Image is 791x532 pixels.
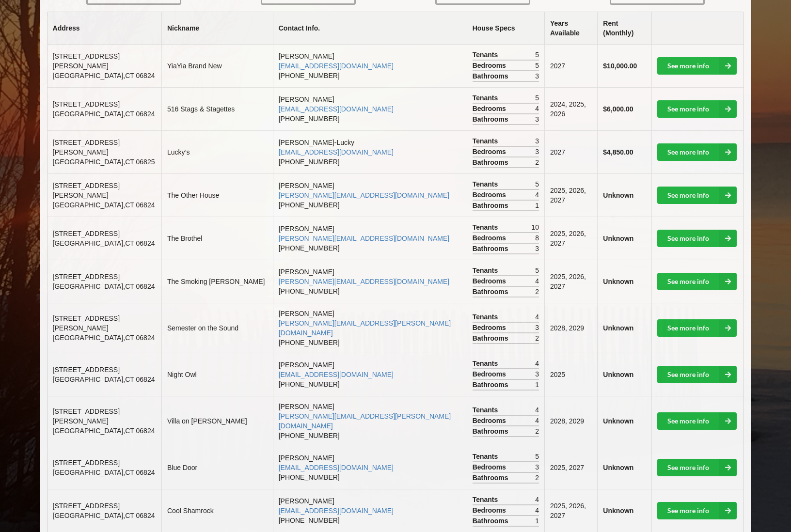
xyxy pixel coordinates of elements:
[161,303,273,353] td: Semester on the Sound
[273,12,467,45] th: Contact Info.
[535,333,539,343] span: 2
[53,469,155,476] span: [GEOGRAPHIC_DATA] , CT 06824
[47,12,161,45] th: Address
[161,489,273,532] td: Cool Shamrock
[53,201,155,209] span: [GEOGRAPHIC_DATA] , CT 06824
[273,45,467,87] td: [PERSON_NAME] [PHONE_NUMBER]
[535,276,539,286] span: 4
[535,369,539,379] span: 3
[161,130,273,173] td: Lucky’s
[473,61,508,70] span: Bedrooms
[603,278,633,285] b: Unknown
[535,505,539,515] span: 4
[657,187,737,204] a: See more info
[473,244,511,253] span: Bathrooms
[657,502,737,519] a: See more info
[273,353,467,396] td: [PERSON_NAME] [PHONE_NUMBER]
[473,505,508,515] span: Bedrooms
[53,427,155,435] span: [GEOGRAPHIC_DATA] , CT 06824
[603,371,633,378] b: Unknown
[279,507,394,515] a: [EMAIL_ADDRESS][DOMAIN_NAME]
[531,222,539,232] span: 10
[473,452,501,461] span: Tenants
[279,191,449,199] a: [PERSON_NAME][EMAIL_ADDRESS][DOMAIN_NAME]
[473,369,508,379] span: Bedrooms
[161,87,273,130] td: 516 Stags & Stagettes
[535,473,539,483] span: 2
[53,512,155,519] span: [GEOGRAPHIC_DATA] , CT 06824
[273,396,467,446] td: [PERSON_NAME] [PHONE_NUMBER]
[53,282,155,290] span: [GEOGRAPHIC_DATA] , CT 06824
[603,324,633,332] b: Unknown
[544,130,597,173] td: 2027
[273,130,467,173] td: [PERSON_NAME]-Lucky [PHONE_NUMBER]
[544,396,597,446] td: 2028, 2029
[544,217,597,260] td: 2025, 2026, 2027
[535,359,539,368] span: 4
[535,380,539,390] span: 1
[161,353,273,396] td: Night Owl
[473,147,508,156] span: Bedrooms
[603,191,633,199] b: Unknown
[473,462,508,472] span: Bedrooms
[603,417,633,425] b: Unknown
[657,366,737,383] a: See more info
[473,93,501,103] span: Tenants
[279,319,451,337] a: [PERSON_NAME][EMAIL_ADDRESS][PERSON_NAME][DOMAIN_NAME]
[161,396,273,446] td: Villa on [PERSON_NAME]
[473,104,508,113] span: Bedrooms
[473,473,511,483] span: Bathrooms
[544,353,597,396] td: 2025
[603,507,633,515] b: Unknown
[535,516,539,526] span: 1
[279,412,451,430] a: [PERSON_NAME][EMAIL_ADDRESS][PERSON_NAME][DOMAIN_NAME]
[603,148,633,156] b: $4,850.00
[279,235,449,242] a: [PERSON_NAME][EMAIL_ADDRESS][DOMAIN_NAME]
[535,233,539,243] span: 8
[473,179,501,189] span: Tenants
[279,278,449,285] a: [PERSON_NAME][EMAIL_ADDRESS][DOMAIN_NAME]
[53,314,120,332] span: [STREET_ADDRESS][PERSON_NAME]
[53,158,155,166] span: [GEOGRAPHIC_DATA] , CT 06825
[657,57,737,75] a: See more info
[273,303,467,353] td: [PERSON_NAME] [PHONE_NUMBER]
[473,333,511,343] span: Bathrooms
[161,446,273,489] td: Blue Door
[657,319,737,337] a: See more info
[603,105,633,113] b: $6,000.00
[473,266,501,275] span: Tenants
[53,459,120,467] span: [STREET_ADDRESS]
[53,182,120,199] span: [STREET_ADDRESS][PERSON_NAME]
[535,312,539,322] span: 4
[535,426,539,436] span: 2
[53,230,120,237] span: [STREET_ADDRESS]
[657,143,737,161] a: See more info
[279,371,394,378] a: [EMAIL_ADDRESS][DOMAIN_NAME]
[657,459,737,476] a: See more info
[473,114,511,124] span: Bathrooms
[535,266,539,275] span: 5
[279,464,394,471] a: [EMAIL_ADDRESS][DOMAIN_NAME]
[535,147,539,156] span: 3
[535,323,539,332] span: 3
[535,104,539,113] span: 4
[273,260,467,303] td: [PERSON_NAME] [PHONE_NUMBER]
[535,462,539,472] span: 3
[535,61,539,70] span: 5
[544,489,597,532] td: 2025, 2026, 2027
[603,235,633,242] b: Unknown
[53,334,155,342] span: [GEOGRAPHIC_DATA] , CT 06824
[273,446,467,489] td: [PERSON_NAME] [PHONE_NUMBER]
[597,12,651,45] th: Rent (Monthly)
[53,139,120,156] span: [STREET_ADDRESS][PERSON_NAME]
[603,464,633,471] b: Unknown
[657,100,737,118] a: See more info
[53,273,120,281] span: [STREET_ADDRESS]
[161,12,273,45] th: Nickname
[161,217,273,260] td: The Brothel
[535,50,539,60] span: 5
[273,217,467,260] td: [PERSON_NAME] [PHONE_NUMBER]
[279,148,394,156] a: [EMAIL_ADDRESS][DOMAIN_NAME]
[473,222,501,232] span: Tenants
[473,416,508,425] span: Bedrooms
